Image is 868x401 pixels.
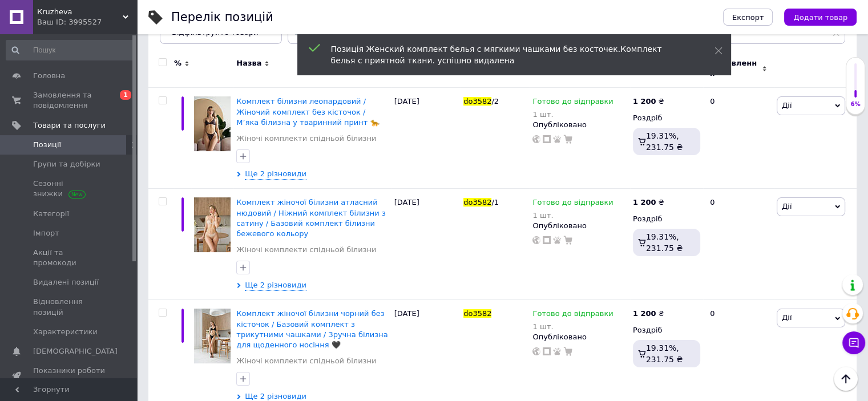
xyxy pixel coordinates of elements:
span: Категорії [33,209,69,219]
img: Комплект белья леопардовый / Женский комплект без косточек / Мягкое белье в животный принт 🐆 [194,96,231,151]
span: Кruzheva [37,7,123,17]
span: Дії [782,101,792,110]
a: Комплект жіночої білизни атласний нюдовий / Ніжний комплект білизни з сатину / Базовий комплект б... [236,198,386,238]
div: 1 шт. [532,322,613,331]
span: Ще 2 різновиди [245,169,306,180]
b: 1 200 [633,97,656,106]
span: Готово до відправки [532,198,613,210]
span: Групи та добірки [33,159,100,169]
span: Експорт [732,13,764,22]
span: do3582 [463,309,491,318]
span: Дії [782,313,792,322]
span: do3582 [463,198,491,206]
span: Дії [782,202,792,210]
div: [DATE] [391,88,461,189]
span: 19.31%, 231.75 ₴ [646,131,683,152]
img: Комплект женского белья черный без косточек / Базовый комплект с треугольными чашками / Удобное б... [194,309,231,363]
span: Позиції [33,140,61,150]
img: Комплект женского белья атласный / Нежный комплект белья из сатина / Базовый комплект белья бежев... [194,197,231,252]
span: Видалені позиції [33,277,99,287]
span: Сезонні знижки [33,179,106,199]
span: 1 [120,90,131,100]
div: 0 [703,88,774,189]
div: 1 шт. [532,211,613,220]
div: Роздріб [633,325,700,335]
a: Жіночі комплекти спідньой білизни [236,356,376,366]
span: Характеристики [33,327,98,337]
a: Комплект білизни леопардовий / Жіночий комплект без кісточок / М’яка білизна у тваринний принт 🐆 [236,97,379,126]
span: Замовлення [710,58,759,79]
a: Комплект жіночої білизни чорний без кісточок / Базовий комплект з трикутними чашками / Зручна біл... [236,309,387,349]
button: Чат з покупцем [842,331,865,354]
div: [DATE] [391,189,461,300]
span: [DEMOGRAPHIC_DATA] [33,346,118,357]
div: Позиція Женский комплект белья с мягкими чашками без косточек.Комплект белья с приятной ткани. ус... [331,43,686,66]
div: Роздріб [633,214,700,224]
div: 1 шт. [532,110,613,119]
span: 19.31%, 231.75 ₴ [646,232,683,253]
span: Акції та промокоди [33,248,106,268]
div: Опубліковано [532,120,627,130]
a: Жіночі комплекти спідньой білизни [236,133,376,144]
button: Наверх [834,367,858,391]
div: 0 [703,189,774,300]
span: do3582 [463,97,491,106]
span: Показники роботи компанії [33,366,106,386]
button: Експорт [723,9,773,26]
span: Головна [33,71,65,81]
input: Пошук [6,40,135,60]
a: Жіночі комплекти спідньой білизни [236,245,376,255]
div: 6% [846,100,865,108]
div: ₴ [633,96,664,107]
span: Готово до відправки [532,97,613,109]
div: Опубліковано [532,221,627,231]
span: Імпорт [33,228,59,238]
span: Товари та послуги [33,120,106,131]
div: Перелік позицій [171,11,273,23]
span: /2 [491,97,499,106]
div: Опубліковано [532,332,627,342]
span: Додати товар [793,13,847,22]
span: Ще 2 різновиди [245,280,306,291]
div: Ваш ID: 3995527 [37,17,137,27]
span: Назва [236,58,261,68]
b: 1 200 [633,309,656,318]
span: /1 [491,198,499,206]
span: Готово до відправки [532,309,613,321]
span: Замовлення та повідомлення [33,90,106,111]
span: % [174,58,181,68]
div: ₴ [633,197,664,208]
div: ₴ [633,309,664,319]
b: 1 200 [633,198,656,206]
span: 19.31%, 231.75 ₴ [646,343,683,364]
span: Відновлення позицій [33,297,106,317]
div: Роздріб [633,113,700,123]
button: Додати товар [784,9,857,26]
